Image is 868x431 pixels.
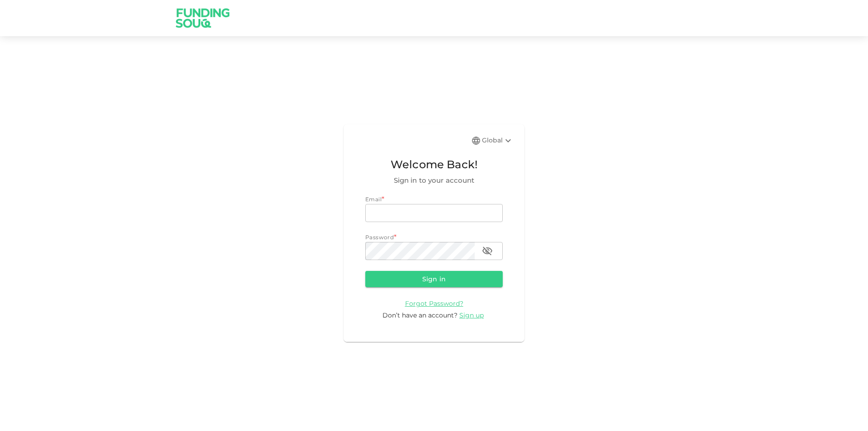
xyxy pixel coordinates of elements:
[365,271,503,287] button: Sign in
[405,299,463,308] a: Forgot Password?
[482,135,514,146] div: Global
[365,234,394,241] span: Password
[365,175,503,186] span: Sign in to your account
[365,204,503,222] input: email
[382,311,458,319] span: Don’t have an account?
[365,156,503,173] span: Welcome Back!
[365,242,475,260] input: password
[459,311,484,319] span: Sign up
[365,196,382,203] span: Email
